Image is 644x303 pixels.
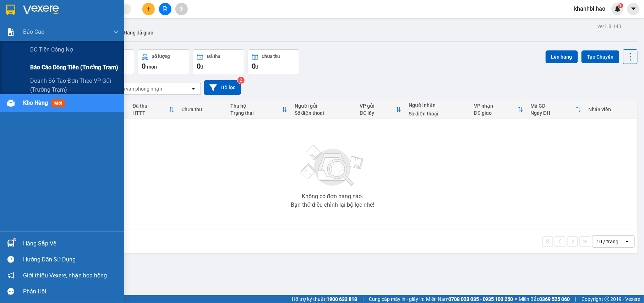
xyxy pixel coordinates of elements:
span: Báo cáo [23,27,44,36]
span: ⚪️ [515,298,517,301]
span: 0 [252,62,256,70]
div: Chưa thu [262,54,280,59]
button: Hàng đã giao [118,24,159,41]
div: ĐC giao [474,110,518,116]
svg: open [624,239,630,244]
button: aim [175,3,188,15]
div: Phản hồi [23,286,119,297]
th: Toggle SortBy [129,100,178,119]
div: 10 / trang [597,238,619,245]
span: notification [7,272,14,279]
span: | [575,295,577,303]
span: 1 [620,3,622,8]
button: Số lượng0món [138,49,189,75]
button: Chưa thu0đ [248,49,299,75]
div: VP nhận [474,103,518,109]
span: Báo cáo dòng tiền (trưởng trạm) [30,63,118,72]
li: 26 Phó Cơ Điều, Phường 12 [66,17,297,26]
span: message [7,288,14,295]
span: món [147,64,157,70]
span: đ [256,64,258,70]
div: ver 1.8.143 [598,22,622,30]
button: Đã thu0đ [193,49,244,75]
img: logo-vxr [6,5,15,15]
span: 0 [197,62,201,70]
div: ĐC lấy [360,110,396,116]
div: Không có đơn hàng nào. [302,194,364,199]
div: Thu hộ [231,103,282,109]
span: | [362,295,364,303]
div: Đã thu [132,103,169,109]
div: Người gửi [295,103,353,109]
span: Doanh số tạo đơn theo VP gửi (trưởng trạm) [30,76,119,94]
div: Người nhận [409,102,467,108]
strong: 0708 023 035 - 0935 103 250 [448,296,513,302]
span: khanhbl.hao [569,4,611,13]
button: Bộ lọc [204,80,241,95]
div: Số điện thoại [409,111,467,117]
button: file-add [159,3,171,15]
div: Đã thu [207,54,220,59]
th: Toggle SortBy [527,100,585,119]
li: Hotline: 02839552959 [66,26,297,35]
img: solution-icon [7,28,15,36]
button: Lên hàng [546,50,578,63]
div: Chọn văn phòng nhận [113,85,162,92]
span: đ [201,64,203,70]
button: caret-down [627,3,640,15]
span: Hỗ trợ kỹ thuật: [292,295,357,303]
b: GỬI : VP [PERSON_NAME] [9,52,124,63]
div: Hàng sắp về [23,238,119,249]
button: plus [142,3,155,15]
span: Giới thiệu Vexere, nhận hoa hồng [23,271,107,280]
svg: open [191,86,196,92]
div: HTTT [132,110,169,116]
th: Toggle SortBy [356,100,405,119]
span: question-circle [7,256,14,263]
img: warehouse-icon [7,99,15,107]
span: caret-down [631,6,637,12]
th: Toggle SortBy [470,100,527,119]
span: 0 [142,62,146,70]
button: Tạo Chuyến [582,50,620,63]
span: Kho hàng [23,99,48,106]
sup: 1 [618,3,623,8]
span: copyright [605,297,610,302]
div: VP gửi [360,103,396,109]
img: icon-new-feature [615,6,621,12]
img: svg+xml;base64,PHN2ZyBjbGFzcz0ibGlzdC1wbHVnX19zdmciIHhtbG5zPSJodHRwOi8vd3d3LnczLm9yZy8yMDAwL3N2Zy... [297,141,368,191]
div: Mã GD [530,103,575,109]
span: plus [146,6,151,11]
img: logo.jpg [9,9,44,44]
span: Miền Nam [426,295,513,303]
span: down [113,29,119,35]
div: Nhân viên [588,107,634,112]
span: aim [179,6,184,11]
span: file-add [163,6,168,11]
div: Hướng dẫn sử dụng [23,254,119,265]
sup: 1 [13,239,16,241]
th: Toggle SortBy [227,100,291,119]
div: Ngày ĐH [530,110,575,116]
span: Cung cấp máy in - giấy in: [369,295,424,303]
div: Trạng thái [231,110,282,116]
span: Miền Bắc [519,295,570,303]
div: Số điện thoại [295,110,353,116]
strong: 1900 633 818 [327,296,357,302]
strong: 0369 525 060 [540,296,570,302]
img: warehouse-icon [7,240,15,247]
div: Chưa thu [182,107,224,112]
span: mới [51,99,65,107]
span: BC tiền công nợ [30,45,73,54]
div: Số lượng [152,54,170,59]
sup: 2 [238,77,245,84]
div: Bạn thử điều chỉnh lại bộ lọc nhé! [291,202,375,208]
